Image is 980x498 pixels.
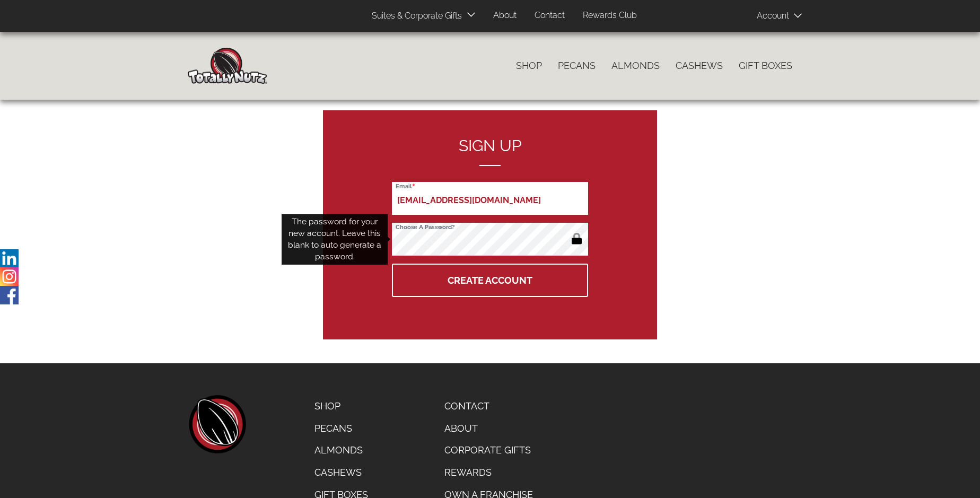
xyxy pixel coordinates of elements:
div: The password for your new account. Leave this blank to auto generate a password. [282,214,388,265]
button: Create Account [392,264,588,297]
a: Rewards [436,461,541,484]
a: Suites & Corporate Gifts [364,6,465,27]
a: Contact [527,5,573,26]
a: Gift Boxes [731,55,800,77]
a: Pecans [307,417,376,440]
img: Home [188,48,267,84]
a: About [485,5,524,26]
a: Cashews [668,55,731,77]
a: About [436,417,541,440]
a: Almonds [307,439,376,461]
a: Contact [436,395,541,417]
a: Shop [307,395,376,417]
a: Almonds [603,55,668,77]
h2: Sign up [392,137,588,166]
a: Rewards Club [575,5,645,26]
a: Shop [508,55,550,77]
a: home [188,395,246,453]
a: Corporate Gifts [436,439,541,461]
a: Pecans [550,55,603,77]
input: Email [392,182,588,215]
a: Cashews [307,461,376,484]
